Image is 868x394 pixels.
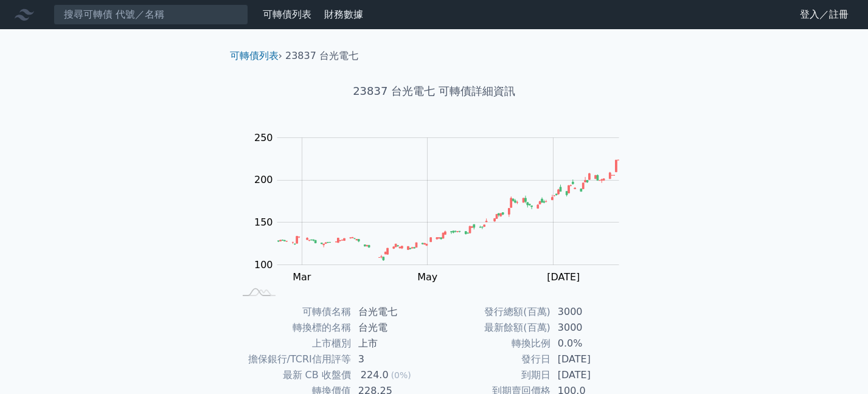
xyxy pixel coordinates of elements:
[351,351,434,367] td: 3
[285,49,358,63] li: 23837 台光電七
[54,4,248,25] input: 搜尋可轉債 代號／名稱
[235,367,351,383] td: 最新 CB 收盤價
[235,351,351,367] td: 擔保銀行/TCRI信用評等
[254,259,273,271] tspan: 100
[293,271,311,283] tspan: Mar
[235,304,351,320] td: 可轉債名稱
[434,304,550,320] td: 發行總額(百萬)
[254,216,273,228] tspan: 150
[230,50,279,61] a: 可轉債列表
[351,336,434,351] td: 上市
[547,271,580,283] tspan: [DATE]
[351,320,434,336] td: 台光電
[235,320,351,336] td: 轉換標的名稱
[324,9,363,20] a: 財務數據
[254,174,273,185] tspan: 200
[434,367,550,383] td: 到期日
[790,5,858,24] a: 登入／註冊
[248,132,637,308] g: Chart
[263,9,311,20] a: 可轉債列表
[550,304,634,320] td: 3000
[550,367,634,383] td: [DATE]
[434,336,550,351] td: 轉換比例
[391,370,411,380] span: (0%)
[434,320,550,336] td: 最新餘額(百萬)
[550,320,634,336] td: 3000
[230,49,282,63] li: ›
[351,304,434,320] td: 台光電七
[358,367,391,383] div: 224.0
[235,336,351,351] td: 上市櫃別
[220,83,648,100] h1: 23837 台光電七 可轉債詳細資訊
[254,132,273,143] tspan: 250
[550,351,634,367] td: [DATE]
[434,351,550,367] td: 發行日
[550,336,634,351] td: 0.0%
[417,271,437,283] tspan: May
